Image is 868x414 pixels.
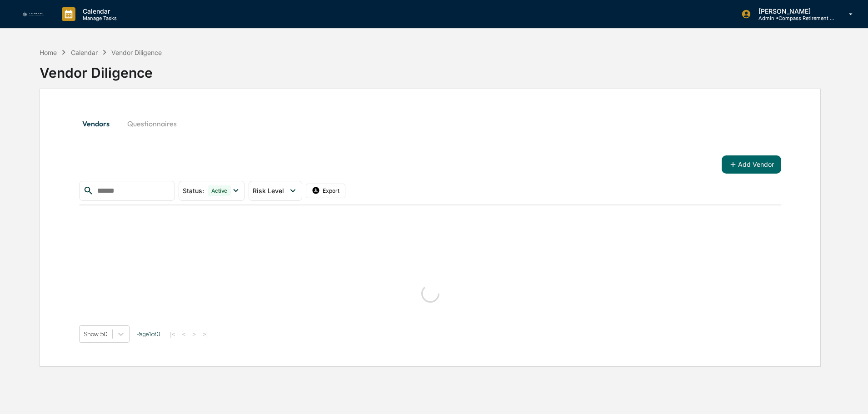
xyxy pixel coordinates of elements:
button: >| [200,330,210,338]
div: Vendor Diligence [111,49,162,56]
span: Risk Level [253,187,284,195]
button: Vendors [79,113,120,135]
img: logo [22,11,44,17]
button: |< [167,330,178,338]
button: Add Vendor [722,155,781,174]
button: Questionnaires [120,113,184,135]
button: < [179,330,188,338]
div: Active [208,185,231,196]
span: Page 1 of 0 [136,330,160,338]
p: [PERSON_NAME] [751,7,836,15]
p: Calendar [75,7,121,15]
button: > [190,330,199,338]
button: Export [306,184,346,198]
div: Calendar [71,49,98,56]
p: Admin • Compass Retirement Solutions [751,15,836,21]
div: secondary tabs example [79,113,781,135]
div: Home [40,49,57,56]
span: Status : [183,187,204,195]
p: Manage Tasks [75,15,121,21]
div: Vendor Diligence [40,57,821,81]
